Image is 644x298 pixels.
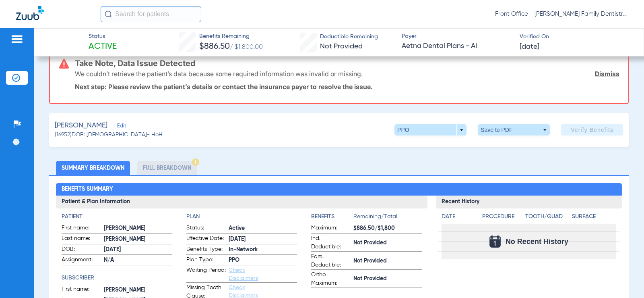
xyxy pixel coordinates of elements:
[55,131,163,139] span: (16952) DOB: [DEMOGRAPHIC_DATA] - HoH
[320,43,363,50] span: Not Provided
[186,256,226,265] span: Plan Type:
[353,213,422,224] span: Remaining/Total
[62,213,172,221] h4: Patient
[572,213,616,221] h4: Surface
[137,161,197,175] li: Full Breakdown
[186,213,297,221] h4: Plan
[62,234,101,244] span: Last name:
[495,10,628,18] span: Front Office - [PERSON_NAME] Family Dentistry
[489,235,501,248] img: Calendar
[75,70,363,78] p: We couldn’t retrieve the patient’s data because some required information was invalid or missing.
[62,224,101,233] span: First name:
[75,59,619,67] h3: Take Note, Data Issue Detected
[230,44,263,50] span: / $1,800.00
[229,246,297,254] span: In-Network
[229,224,297,233] span: Active
[353,275,422,283] span: Not Provided
[104,224,172,233] span: [PERSON_NAME]
[104,246,172,254] span: [DATE]
[199,42,230,51] span: $886.50
[311,271,351,288] span: Ortho Maximum:
[353,239,422,247] span: Not Provided
[186,266,226,282] span: Waiting Period:
[56,161,130,175] li: Summary Breakdown
[186,245,226,255] span: Benefits Type:
[56,183,621,196] h2: Benefits Summary
[75,83,619,91] p: Next step: Please review the patient’s details or contact the insurance payer to resolve the issue.
[595,70,619,78] a: Dismiss
[55,121,107,131] span: [PERSON_NAME]
[101,6,201,22] input: Search for patients
[89,41,117,52] span: Active
[10,34,23,44] img: hamburger-icon
[525,213,569,224] app-breakdown-title: Tooth/Quad
[192,158,199,166] img: Hazard
[311,213,353,224] app-breakdown-title: Benefits
[353,257,422,265] span: Not Provided
[478,124,550,135] button: Save to PDF
[394,124,466,135] button: PPO
[59,59,69,69] img: error-icon
[186,234,226,244] span: Effective Date:
[104,286,172,294] span: [PERSON_NAME]
[186,224,226,233] span: Status:
[311,224,351,233] span: Maximum:
[62,274,172,282] h4: Subscriber
[520,42,539,52] span: [DATE]
[520,33,631,41] span: Verified On
[16,6,44,20] img: Zuub Logo
[56,196,427,208] h3: Patient & Plan Information
[525,213,569,221] h4: Tooth/Quad
[105,10,112,18] img: Search Icon
[402,32,513,41] span: Payer
[229,267,258,281] a: Check Disclaimers
[89,32,117,41] span: Status
[199,32,263,41] span: Benefits Remaining
[402,41,513,51] span: Aetna Dental Plans - AI
[311,234,351,251] span: Ind. Deductible:
[436,196,621,208] h3: Recent History
[482,213,522,221] h4: Procedure
[117,123,124,131] span: Edit
[320,33,378,41] span: Deductible Remaining
[104,256,172,265] span: N/A
[506,238,568,246] span: No Recent History
[442,213,475,224] app-breakdown-title: Date
[353,224,422,233] span: $886.50/$1,800
[62,256,101,265] span: Assignment:
[104,235,172,244] span: [PERSON_NAME]
[311,213,353,221] h4: Benefits
[62,245,101,255] span: DOB:
[62,285,101,295] span: First name:
[442,213,475,221] h4: Date
[229,256,297,265] span: PPO
[604,259,644,298] iframe: Chat Widget
[572,213,616,224] app-breakdown-title: Surface
[311,252,351,269] span: Fam. Deductible:
[482,213,522,224] app-breakdown-title: Procedure
[229,235,297,244] span: [DATE]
